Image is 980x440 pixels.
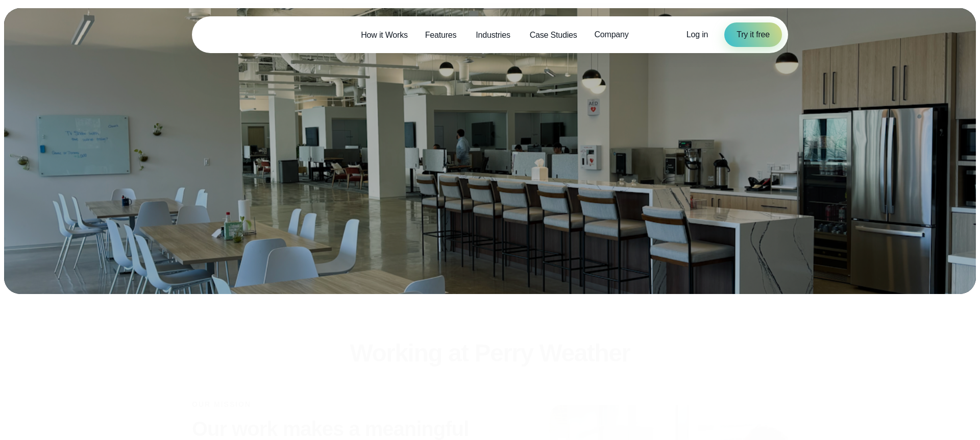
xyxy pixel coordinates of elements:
[476,29,510,41] span: Industries
[352,25,416,45] a: How it Works
[724,22,782,47] a: Try it free
[521,25,586,45] a: Case Studies
[737,29,770,41] span: Try it free
[594,29,628,41] span: Company
[361,29,408,41] span: How it Works
[530,29,577,41] span: Case Studies
[687,29,708,41] a: Log in
[425,29,457,41] span: Features
[687,30,708,39] span: Log in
